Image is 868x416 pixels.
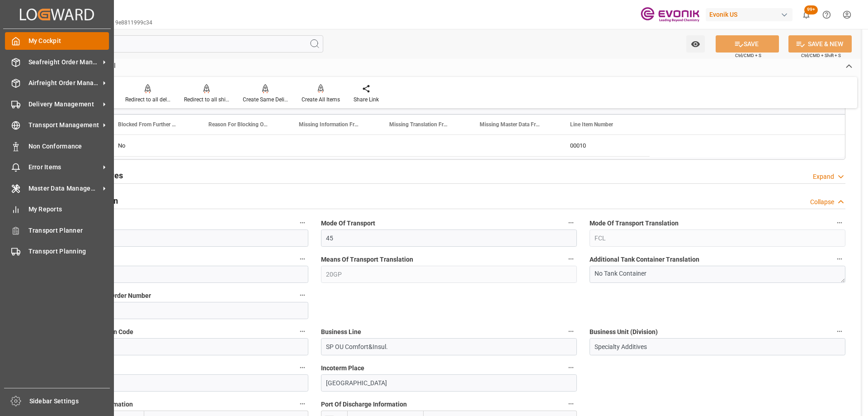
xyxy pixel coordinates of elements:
span: Means Of Transport Translation [321,255,413,264]
span: Business Line [321,327,361,337]
span: Error Items [28,163,100,172]
button: Business Unit (Division) [834,325,845,337]
span: Incoterm Place [321,363,364,373]
div: Share Link [354,96,379,104]
span: My Cockpit [28,36,109,46]
span: Business Unit (Division) [590,327,658,337]
span: Airfreight Order Management [28,78,100,88]
a: Transport Planning [5,243,109,260]
span: Non Conformance [28,142,109,151]
span: 99+ [804,5,818,14]
span: Line Item Number [570,121,613,128]
div: Redirect to all deliveries [125,96,170,104]
button: SAVE & NEW [788,35,852,53]
span: Master Data Management [28,184,100,193]
div: Press SPACE to select this row. [107,135,650,157]
span: Ctrl/CMD + S [735,52,761,59]
span: Delivery Management [28,100,100,109]
div: Collapse [810,197,834,207]
a: Non Conformance [5,137,109,155]
span: Transport Planner [28,226,109,235]
button: Customer Purchase Order Number [297,289,308,301]
button: Port Of Discharge Information [565,398,577,410]
span: Seafreight Order Management [28,57,100,67]
div: Create Same Delivery Date [243,96,288,104]
div: Create All Items [302,96,340,104]
button: Mode Of Transport Translation [834,217,845,229]
span: Ctrl/CMD + Shift + S [801,52,841,59]
a: My Cockpit [5,32,109,50]
button: Movement Type [297,217,308,229]
button: Evonik US [706,6,796,23]
span: Missing Information From Line Item [299,121,359,128]
span: Missing Master Data From SAP [480,121,540,128]
button: open menu [686,35,705,53]
button: Additional Tank Container Translation [834,253,845,265]
textarea: No Tank Container [590,266,845,283]
a: Transport Planner [5,221,109,239]
span: Mode Of Transport [321,219,375,228]
span: Port Of Discharge Information [321,400,407,409]
img: Evonik-brand-mark-Deep-Purple-RGB.jpeg_1700498283.jpeg [641,7,699,23]
span: Additional Tank Container Translation [590,255,699,264]
div: No [118,135,187,156]
span: Reason For Blocking On This Line Item [208,121,269,128]
span: Transport Planning [28,247,109,256]
span: Missing Translation From Master Data [389,121,450,128]
button: Port Of Loading Information [297,398,308,410]
button: SAVE [716,35,779,53]
button: Business Line [565,325,577,337]
button: Business Line Division Code [297,325,308,337]
a: My Reports [5,201,109,218]
div: Expand [813,172,834,182]
span: Mode Of Transport Translation [590,219,679,228]
button: Incoterm Place [565,362,577,373]
span: Transport Management [28,120,100,130]
div: Evonik US [706,8,793,21]
button: Means Of Transport [297,253,308,265]
input: Search Fields [42,35,323,53]
button: show 100 new notifications [796,5,816,25]
button: Means Of Transport Translation [565,253,577,265]
span: My Reports [28,205,109,214]
div: 00010 [559,135,650,156]
button: Mode Of Transport [565,217,577,229]
button: Help Center [816,5,837,25]
div: Redirect to all shipments [184,96,229,104]
span: Blocked From Further Processing [118,121,179,128]
span: Sidebar Settings [29,397,110,406]
button: Incoterm [297,362,308,373]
